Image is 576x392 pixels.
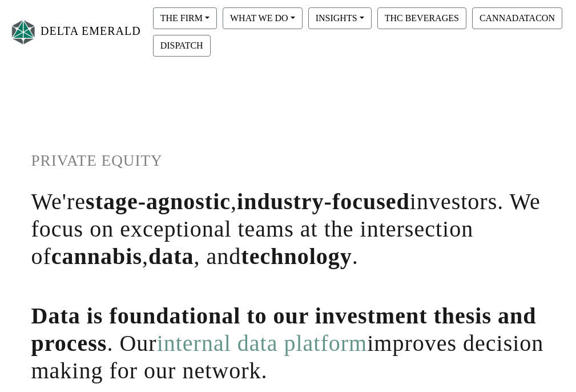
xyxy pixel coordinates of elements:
[150,40,214,50] a: DISPATCH
[472,7,562,29] button: CANNADATACON
[237,189,410,214] span: industry-focused
[223,7,303,29] button: WHAT WE DO
[86,189,231,214] span: stage-agnostic
[31,302,545,385] h1: . Our improves decision making for our network.
[153,35,211,57] button: DISPATCH
[241,243,352,269] span: technology
[31,303,537,356] span: Data is foundational to our investment thesis and process
[308,7,372,29] button: INSIGHTS
[31,151,545,170] h1: PRIVATE EQUITY
[377,7,466,29] button: THC BEVERAGES
[9,17,38,47] img: Logo
[31,188,545,270] h1: We're , investors. We focus on exceptional teams at the intersection of , , and .
[157,330,368,356] a: internal data platform
[9,14,141,50] a: DELTA EMERALD
[148,243,194,269] span: data
[51,243,142,269] span: cannabis
[469,13,565,22] a: CANNADATACON
[153,7,217,29] button: THE FIRM
[374,13,469,22] a: THC BEVERAGES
